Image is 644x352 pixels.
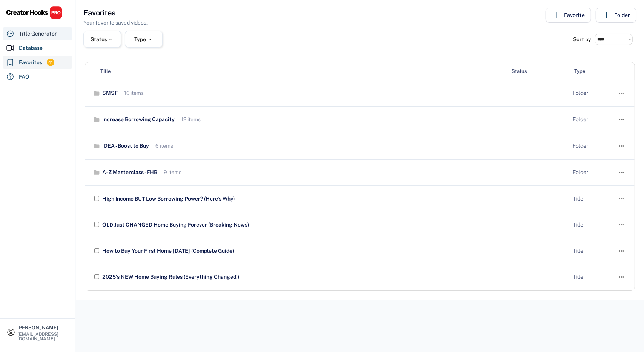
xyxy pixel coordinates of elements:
[574,68,612,75] div: Type
[618,194,626,204] button: 
[83,8,115,18] h3: Favorites
[573,116,610,124] div: Folder
[619,247,624,255] text: 
[135,37,153,42] div: Type
[100,221,567,229] div: QLD Just CHANGED Home Buying Forever (Breaking News)
[19,73,29,81] div: FAQ
[154,142,173,150] div: 6 items
[17,325,69,330] div: [PERSON_NAME]
[91,37,114,42] div: Status
[19,44,43,52] div: Database
[618,114,626,125] button: 
[83,19,148,27] div: Your favorite saved videos.
[100,169,157,176] div: A- Z Masterclass - FHB
[618,220,626,230] button: 
[100,68,111,75] div: Title
[573,37,591,42] div: Sort by
[47,59,54,66] div: 41
[619,89,624,97] text: 
[619,273,624,281] text: 
[100,195,567,203] div: High Income BUT Low Borrowing Power? (Here's Why)
[100,273,567,281] div: 2025's NEW Home Buying Rules (Everything Changed!)
[162,169,181,176] div: 9 items
[573,221,610,229] div: Title
[100,90,118,97] div: SMSF
[619,168,624,176] text: 
[19,59,42,66] div: Favorites
[619,221,624,229] text: 
[619,142,624,150] text: 
[546,8,591,23] button: Favorite
[618,167,626,178] button: 
[100,142,149,150] div: IDEA - Boost to Buy
[17,332,69,341] div: [EMAIL_ADDRESS][DOMAIN_NAME]
[618,141,626,151] button: 
[573,273,610,281] div: Title
[619,195,624,203] text: 
[179,116,201,124] div: 12 items
[573,169,610,176] div: Folder
[573,195,610,203] div: Title
[512,68,568,75] div: Status
[100,247,567,255] div: How to Buy Your First Home [DATE] (Complete Guide)
[6,6,63,19] img: CHPRO%20Logo.svg
[19,30,57,38] div: Title Generator
[618,246,626,256] button: 
[619,116,624,124] text: 
[618,272,626,283] button: 
[122,90,144,97] div: 10 items
[573,90,610,97] div: Folder
[596,8,636,23] button: Folder
[618,88,626,99] button: 
[573,142,610,150] div: Folder
[100,116,175,124] div: Increase Borrowing Capacity
[573,247,610,255] div: Title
